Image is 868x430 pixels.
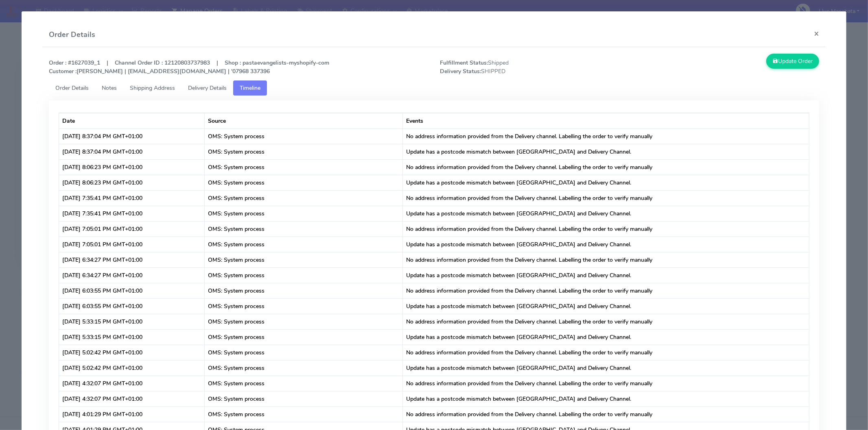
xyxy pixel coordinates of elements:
[403,329,809,345] td: Update has a postcode mismatch between [GEOGRAPHIC_DATA] and Delivery Channel.
[205,159,403,175] td: OMS: System process
[59,360,205,376] td: [DATE] 5:02:42 PM GMT+01:00
[440,59,488,67] strong: Fulfillment Status:
[59,298,205,314] td: [DATE] 6:03:55 PM GMT+01:00
[403,221,809,237] td: No address information provided from the Delivery channel. Labelling the order to verify manually
[403,391,809,406] td: Update has a postcode mismatch between [GEOGRAPHIC_DATA] and Delivery Channel.
[49,59,329,75] strong: Order : #1627039_1 | Channel Order ID : 12120803737983 | Shop : pastaevangelists-myshopify-com [P...
[59,190,205,206] td: [DATE] 7:35:41 PM GMT+01:00
[403,113,809,128] th: Events
[59,221,205,237] td: [DATE] 7:05:01 PM GMT+01:00
[403,406,809,422] td: No address information provided from the Delivery channel. Labelling the order to verify manually
[205,237,403,252] td: OMS: System process
[205,283,403,298] td: OMS: System process
[205,298,403,314] td: OMS: System process
[403,237,809,252] td: Update has a postcode mismatch between [GEOGRAPHIC_DATA] and Delivery Channel.
[205,206,403,221] td: OMS: System process
[59,113,205,128] th: Date
[403,190,809,206] td: No address information provided from the Delivery channel. Labelling the order to verify manually
[49,67,77,75] strong: Customer :
[59,128,205,144] td: [DATE] 8:37:04 PM GMT+01:00
[205,190,403,206] td: OMS: System process
[205,144,403,159] td: OMS: System process
[205,314,403,329] td: OMS: System process
[403,267,809,283] td: Update has a postcode mismatch between [GEOGRAPHIC_DATA] and Delivery Channel.
[205,329,403,345] td: OMS: System process
[240,84,260,92] span: Timeline
[59,144,205,159] td: [DATE] 8:37:04 PM GMT+01:00
[403,206,809,221] td: Update has a postcode mismatch between [GEOGRAPHIC_DATA] and Delivery Channel.
[434,59,630,76] span: Shipped SHIPPED
[403,283,809,298] td: No address information provided from the Delivery channel. Labelling the order to verify manually
[403,252,809,267] td: No address information provided from the Delivery channel. Labelling the order to verify manually
[205,113,403,128] th: Source
[205,406,403,422] td: OMS: System process
[59,252,205,267] td: [DATE] 6:34:27 PM GMT+01:00
[49,80,819,96] ul: Tabs
[59,329,205,345] td: [DATE] 5:33:15 PM GMT+01:00
[205,252,403,267] td: OMS: System process
[59,314,205,329] td: [DATE] 5:33:15 PM GMT+01:00
[205,345,403,360] td: OMS: System process
[59,175,205,190] td: [DATE] 8:06:23 PM GMT+01:00
[403,144,809,159] td: Update has a postcode mismatch between [GEOGRAPHIC_DATA] and Delivery Channel.
[188,84,227,92] span: Delivery Details
[102,84,117,92] span: Notes
[205,221,403,237] td: OMS: System process
[205,128,403,144] td: OMS: System process
[59,345,205,360] td: [DATE] 5:02:42 PM GMT+01:00
[130,84,175,92] span: Shipping Address
[59,391,205,406] td: [DATE] 4:32:07 PM GMT+01:00
[59,206,205,221] td: [DATE] 7:35:41 PM GMT+01:00
[55,84,89,92] span: Order Details
[403,314,809,329] td: No address information provided from the Delivery channel. Labelling the order to verify manually
[59,159,205,175] td: [DATE] 8:06:23 PM GMT+01:00
[403,376,809,391] td: No address information provided from the Delivery channel. Labelling the order to verify manually
[59,376,205,391] td: [DATE] 4:32:07 PM GMT+01:00
[440,67,481,75] strong: Delivery Status:
[205,391,403,406] td: OMS: System process
[205,376,403,391] td: OMS: System process
[59,267,205,283] td: [DATE] 6:34:27 PM GMT+01:00
[205,175,403,190] td: OMS: System process
[766,54,819,69] button: Update Order
[403,345,809,360] td: No address information provided from the Delivery channel. Labelling the order to verify manually
[205,360,403,376] td: OMS: System process
[403,298,809,314] td: Update has a postcode mismatch between [GEOGRAPHIC_DATA] and Delivery Channel.
[807,23,826,44] button: Close
[59,406,205,422] td: [DATE] 4:01:29 PM GMT+01:00
[49,29,95,40] h4: Order Details
[403,128,809,144] td: No address information provided from the Delivery channel. Labelling the order to verify manually
[205,267,403,283] td: OMS: System process
[59,237,205,252] td: [DATE] 7:05:01 PM GMT+01:00
[403,360,809,376] td: Update has a postcode mismatch between [GEOGRAPHIC_DATA] and Delivery Channel.
[403,175,809,190] td: Update has a postcode mismatch between [GEOGRAPHIC_DATA] and Delivery Channel.
[403,159,809,175] td: No address information provided from the Delivery channel. Labelling the order to verify manually
[59,283,205,298] td: [DATE] 6:03:55 PM GMT+01:00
